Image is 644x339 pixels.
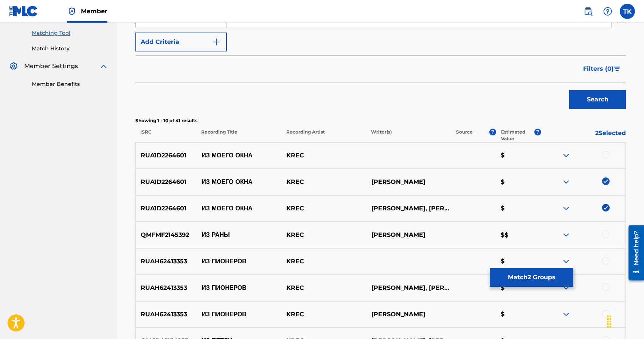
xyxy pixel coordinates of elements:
[81,7,107,16] span: Member
[583,64,614,73] span: Filters ( 0 )
[135,129,196,142] p: ISRC
[366,204,451,213] p: [PERSON_NAME], [PERSON_NAME]
[562,310,571,319] img: expand
[366,283,451,292] p: [PERSON_NAME], [PERSON_NAME]
[501,129,534,142] p: Estimated Value
[496,151,541,160] p: $
[496,230,541,239] p: $$
[579,59,626,78] button: Filters (0)
[136,177,197,187] p: RUA1D2264601
[136,257,197,266] p: RUAH62413353
[606,303,644,339] div: Виджет чата
[197,257,281,266] p: ИЗ ПИОНЕРОВ
[67,7,76,16] img: Top Rightsholder
[562,151,571,160] img: expand
[135,117,626,124] p: Showing 1 - 10 of 41 results
[32,45,108,53] a: Match History
[603,310,615,333] div: Перетащить
[99,62,108,71] img: expand
[136,230,197,239] p: QMFMF2145392
[496,177,541,187] p: $
[136,310,197,319] p: RUAH62413353
[197,310,281,319] p: ИЗ ПИОНЕРОВ
[196,129,281,142] p: Recording Title
[562,230,571,239] img: expand
[366,129,451,142] p: Writer(s)
[32,80,108,88] a: Member Benefits
[32,29,108,37] a: Matching Tool
[580,4,596,19] a: Public Search
[496,283,541,292] p: $
[9,62,18,71] img: Member Settings
[136,204,197,213] p: RUA1D2264601
[281,283,366,292] p: KREC
[489,129,496,135] span: ?
[197,204,281,213] p: ИЗ МОЕГО ОКНА
[606,303,644,339] iframe: Chat Widget
[541,129,626,142] p: 2 Selected
[583,7,593,16] img: search
[569,90,626,109] button: Search
[534,129,541,135] span: ?
[490,268,573,287] button: Match2 Groups
[600,4,615,19] div: Help
[602,177,610,185] img: deselect
[197,151,281,160] p: ИЗ МОЕГО ОКНА
[197,230,281,239] p: ИЗ РАНЫ
[562,177,571,187] img: expand
[197,177,281,187] p: ИЗ МОЕГО ОКНА
[496,204,541,213] p: $
[281,257,366,266] p: KREC
[136,283,197,292] p: RUAH62413353
[281,151,366,160] p: KREC
[562,283,571,292] img: expand
[562,257,571,266] img: expand
[562,204,571,213] img: expand
[496,310,541,319] p: $
[602,204,610,211] img: deselect
[614,67,621,71] img: filter
[24,62,78,71] span: Member Settings
[281,230,366,239] p: KREC
[496,257,541,266] p: $
[603,7,612,16] img: help
[281,129,366,142] p: Recording Artist
[9,6,38,17] img: MLC Logo
[366,310,451,319] p: [PERSON_NAME]
[281,310,366,319] p: KREC
[212,37,221,47] img: 9d2ae6d4665cec9f34b9.svg
[135,33,227,51] button: Add Criteria
[136,151,197,160] p: RUA1D2264601
[281,204,366,213] p: KREC
[366,230,451,239] p: [PERSON_NAME]
[281,177,366,187] p: KREC
[366,177,451,187] p: [PERSON_NAME]
[620,4,635,19] div: User Menu
[623,222,644,283] iframe: Resource Center
[456,129,473,142] p: Source
[197,283,281,292] p: ИЗ ПИОНЕРОВ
